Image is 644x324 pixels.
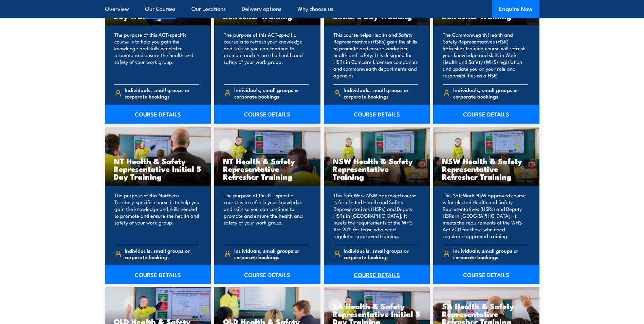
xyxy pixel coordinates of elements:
[442,157,531,180] h3: NSW Health & Safety Representative Refresher Training
[224,31,309,79] p: The purpose of this ACT-specific course is to refresh your knowledge and skills so you can contin...
[214,105,320,124] a: COURSE DETAILS
[453,247,528,260] span: Individuals, small groups or corporate bookings
[443,192,528,239] p: This SafeWork NSW approved course is for elected Health and Safety Representatives (HSRs) and Dep...
[125,87,199,100] span: Individuals, small groups or corporate bookings
[114,157,202,180] h3: NT Health & Safety Representative Initial 5 Day Training
[344,87,418,100] span: Individuals, small groups or corporate bookings
[324,105,430,124] a: COURSE DETAILS
[234,247,309,260] span: Individuals, small groups or corporate bookings
[433,105,539,124] a: COURSE DETAILS
[223,157,312,180] h3: NT Health & Safety Representative Refresher Training
[114,192,200,239] p: The purpose of this Northern Territory-specific course is to help you gain the knowledge and skil...
[333,192,419,239] p: This SafeWork NSW approved course is for elected Health and Safety Representatives (HSRs) and Dep...
[105,105,211,124] a: COURSE DETAILS
[324,265,430,284] a: COURSE DETAILS
[214,265,320,284] a: COURSE DETAILS
[224,192,309,239] p: The purpose of this NT-specific course is to refresh your knowledge and skills so you can continu...
[443,31,528,79] p: The Commonwealth Health and Safety Representatives (HSR) Refresher training course will refresh y...
[333,157,421,180] h3: NSW Health & Safety Representative Training
[125,247,199,260] span: Individuals, small groups or corporate bookings
[453,87,528,100] span: Individuals, small groups or corporate bookings
[105,265,211,284] a: COURSE DETAILS
[433,265,539,284] a: COURSE DETAILS
[114,31,200,79] p: The purpose of this ACT-specific course is to help you gain the knowledge and skills needed to pr...
[344,247,418,260] span: Individuals, small groups or corporate bookings
[333,31,419,79] p: This course helps Health and Safety Representatives (HSRs) gain the skills to promote and ensure ...
[234,87,309,100] span: Individuals, small groups or corporate bookings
